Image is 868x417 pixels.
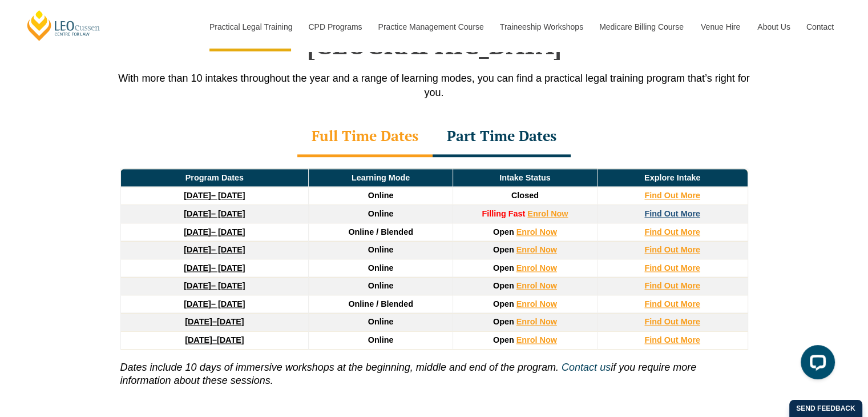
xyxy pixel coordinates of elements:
span: Open [493,281,514,290]
a: Find Out More [644,263,700,272]
span: [DATE] [217,335,244,344]
p: With more than 10 intakes throughout the year and a range of learning modes, you can find a pract... [109,71,760,100]
td: Program Dates [120,169,309,187]
strong: [DATE] [184,299,211,308]
a: Find Out More [644,281,700,290]
a: [DATE]– [DATE] [184,227,245,236]
span: Online [368,281,394,290]
a: [PERSON_NAME] Centre for Law [26,9,102,42]
a: Find Out More [644,209,700,218]
a: [DATE]– [DATE] [184,209,245,218]
a: Find Out More [644,317,700,326]
span: Online [368,317,394,326]
a: Find Out More [644,245,700,254]
span: Open [493,335,514,344]
a: [DATE]– [DATE] [184,281,245,290]
strong: [DATE] [185,317,212,326]
span: Closed [511,191,539,200]
td: Learning Mode [309,169,453,187]
a: Contact us [562,362,611,373]
a: Practice Management Course [370,2,491,51]
a: Venue Hire [692,2,749,51]
a: Enrol Now [516,263,557,272]
td: Intake Status [453,169,597,187]
a: Enrol Now [516,317,557,326]
a: Enrol Now [527,209,568,218]
span: Open [493,263,514,272]
span: Open [493,299,514,308]
a: Find Out More [644,299,700,308]
a: [DATE]– [DATE] [184,191,245,200]
a: Enrol Now [516,245,557,254]
a: Find Out More [644,191,700,200]
a: Contact [798,2,842,51]
span: Online / Blended [348,299,413,308]
span: Open [493,245,514,254]
span: Online [368,209,394,218]
span: [DATE] [217,317,244,326]
a: Find Out More [644,227,700,236]
iframe: LiveChat chat widget [792,340,839,388]
span: Online [368,245,394,254]
a: About Us [749,2,798,51]
a: Medicare Billing Course [591,2,692,51]
a: [DATE]– [DATE] [184,245,245,254]
strong: [DATE] [184,209,211,218]
td: Explore Intake [597,169,748,187]
a: [DATE]–[DATE] [185,335,244,344]
p: if you require more information about these sessions. [120,350,748,388]
strong: [DATE] [184,263,211,272]
a: [DATE]– [DATE] [184,299,245,308]
span: Open [493,227,514,236]
h2: [PERSON_NAME] PLT Program Dates in [GEOGRAPHIC_DATA] [109,2,760,60]
span: Online [368,335,394,344]
a: CPD Programs [300,2,369,51]
a: Practical Legal Training [201,2,300,51]
span: Online [368,191,394,200]
span: Online [368,263,394,272]
strong: Filling Fast [482,209,525,218]
div: Part Time Dates [433,117,571,157]
a: Enrol Now [516,281,557,290]
strong: [DATE] [184,191,211,200]
a: Enrol Now [516,299,557,308]
strong: [DATE] [184,227,211,236]
a: Find Out More [644,335,700,344]
a: Enrol Now [516,335,557,344]
div: Full Time Dates [297,117,433,157]
a: [DATE]–[DATE] [185,317,244,326]
span: Open [493,317,514,326]
i: Dates include 10 days of immersive workshops at the beginning, middle and end of the program. [120,362,559,373]
strong: [DATE] [184,281,211,290]
strong: [DATE] [184,245,211,254]
a: Enrol Now [516,227,557,236]
a: Traineeship Workshops [491,2,591,51]
a: [DATE]– [DATE] [184,263,245,272]
span: Online / Blended [348,227,413,236]
strong: [DATE] [185,335,212,344]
